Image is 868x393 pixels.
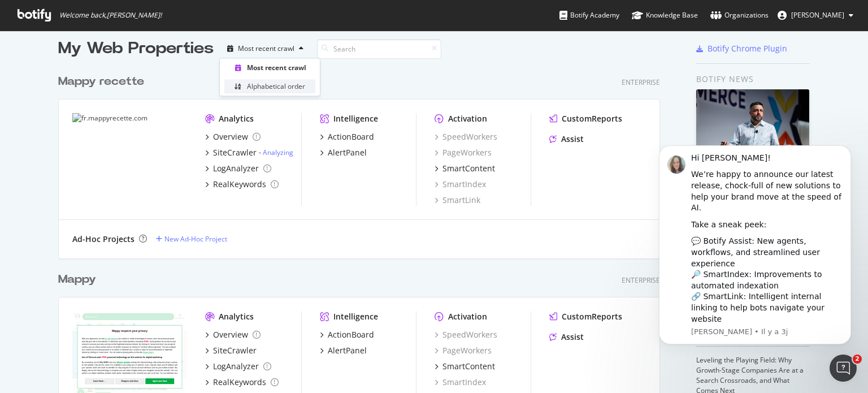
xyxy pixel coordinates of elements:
button: Most recent crawl [223,40,308,58]
div: SiteCrawler [213,147,257,158]
div: LogAnalyzer [213,361,259,372]
div: Most recent crawl [238,45,294,52]
a: PageWorkers [435,345,492,356]
div: SmartContent [442,163,495,174]
a: CustomReports [549,311,622,322]
a: CustomReports [549,113,622,124]
a: Mappy [58,271,101,288]
div: Activation [448,113,487,124]
div: Botify Chrome Plugin [708,43,787,54]
div: ActionBoard [328,329,374,340]
input: Search [317,39,441,59]
button: [PERSON_NAME] [769,6,862,24]
div: Assist [561,133,584,145]
div: Alphabetical order [247,82,305,92]
div: Knowledge Base [632,10,698,21]
div: RealKeywords [213,377,266,388]
a: Mappy recette [58,74,149,90]
div: Enterprise [622,77,660,87]
a: PageWorkers [435,147,492,158]
iframe: Intercom live chat [830,355,857,382]
div: - [259,148,293,157]
div: SiteCrawler [213,345,257,356]
div: CustomReports [562,113,622,124]
a: SmartContent [435,361,495,372]
img: AI Is Your New Customer: How to Win the Visibility Battle in a ChatGPT World [696,89,809,165]
div: Most recent crawl [247,63,306,72]
div: LogAnalyzer [213,163,259,174]
a: AlertPanel [320,147,367,158]
div: CustomReports [562,311,622,322]
span: Welcome back, [PERSON_NAME] ! [59,11,162,20]
a: SiteCrawler [205,345,257,356]
a: SiteCrawler- Analyzing [205,147,293,158]
a: SmartContent [435,163,495,174]
div: New Ad-Hoc Project [164,234,227,244]
iframe: Intercom notifications message [642,145,868,362]
span: Bairam Barhoun [791,10,844,20]
div: AlertPanel [328,147,367,158]
a: AlertPanel [320,345,367,356]
a: ActionBoard [320,131,374,142]
a: New Ad-Hoc Project [156,234,227,244]
div: Botify news [696,73,810,85]
div: Overview [213,131,248,142]
div: RealKeywords [213,179,266,190]
a: SmartIndex [435,377,486,388]
span: 2 [853,355,862,364]
div: Enterprise [622,275,660,285]
a: SmartIndex [435,179,486,190]
img: fr.mappyrecette.com [72,113,187,206]
div: Activation [448,311,487,322]
a: SpeedWorkers [435,131,497,142]
div: Intelligence [333,113,378,124]
div: Mappy recette [58,74,144,90]
a: Analyzing [263,148,293,157]
div: Assist [561,331,584,343]
div: SmartContent [442,361,495,372]
a: SmartLink [435,195,480,206]
a: RealKeywords [205,179,279,190]
div: Mappy [58,271,96,288]
a: Assist [549,331,584,343]
div: Intelligence [333,311,378,322]
div: Overview [213,329,248,340]
a: SpeedWorkers [435,329,497,340]
a: Assist [549,133,584,145]
div: Botify Academy [559,10,619,21]
a: ActionBoard [320,329,374,340]
a: LogAnalyzer [205,361,271,372]
div: Analytics [219,311,254,322]
div: ActionBoard [328,131,374,142]
a: Overview [205,131,261,142]
div: Ad-Hoc Projects [72,234,134,245]
div: My Web Properties [58,37,214,60]
div: AlertPanel [328,345,367,356]
a: Overview [205,329,261,340]
a: Botify Chrome Plugin [696,43,787,54]
div: Organizations [710,10,769,21]
div: Analytics [219,113,254,124]
a: LogAnalyzer [205,163,271,174]
a: RealKeywords [205,377,279,388]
